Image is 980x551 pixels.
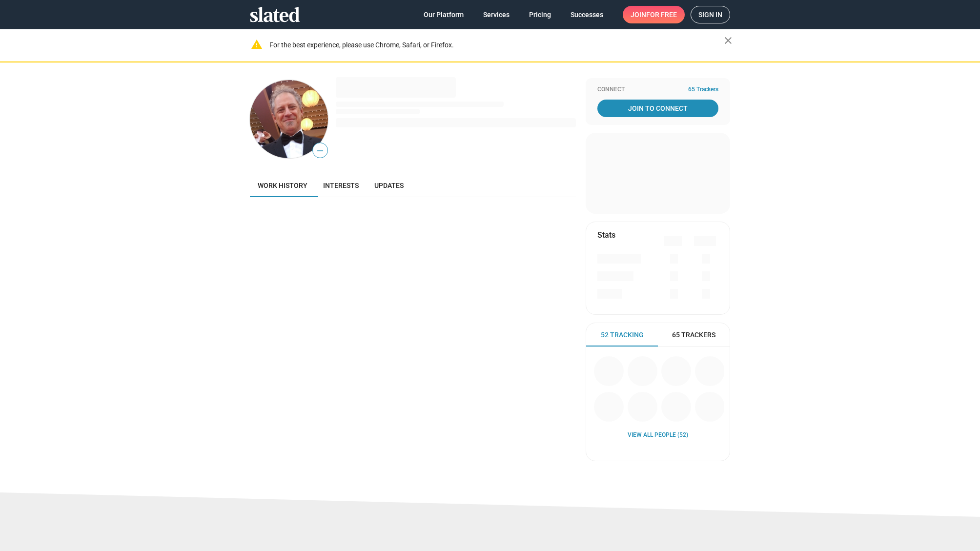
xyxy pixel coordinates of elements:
span: Join [631,6,677,23]
span: Successes [571,6,603,23]
a: Work history [250,174,315,197]
a: Updates [367,174,411,197]
a: Services [475,6,517,23]
a: Joinfor free [623,6,685,23]
span: Our Platform [424,6,464,23]
span: Pricing [529,6,551,23]
a: View all People (52) [628,431,688,439]
mat-card-title: Stats [597,230,615,240]
span: Updates [374,182,404,189]
span: for free [646,6,677,23]
span: Interests [323,182,359,189]
mat-icon: warning [251,39,263,50]
a: Join To Connect [597,100,718,117]
span: 65 Trackers [672,330,715,340]
div: Connect [597,86,718,94]
span: Work history [258,182,307,189]
span: Sign in [698,6,722,23]
span: Join To Connect [599,100,716,117]
mat-icon: close [722,35,734,46]
span: Services [483,6,510,23]
a: Interests [315,174,367,197]
a: Sign in [691,6,730,23]
a: Our Platform [416,6,471,23]
span: 52 Tracking [601,330,644,340]
div: For the best experience, please use Chrome, Safari, or Firefox. [269,39,724,52]
a: Successes [563,6,611,23]
span: 65 Trackers [688,86,718,94]
span: — [313,144,327,157]
a: Pricing [521,6,559,23]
